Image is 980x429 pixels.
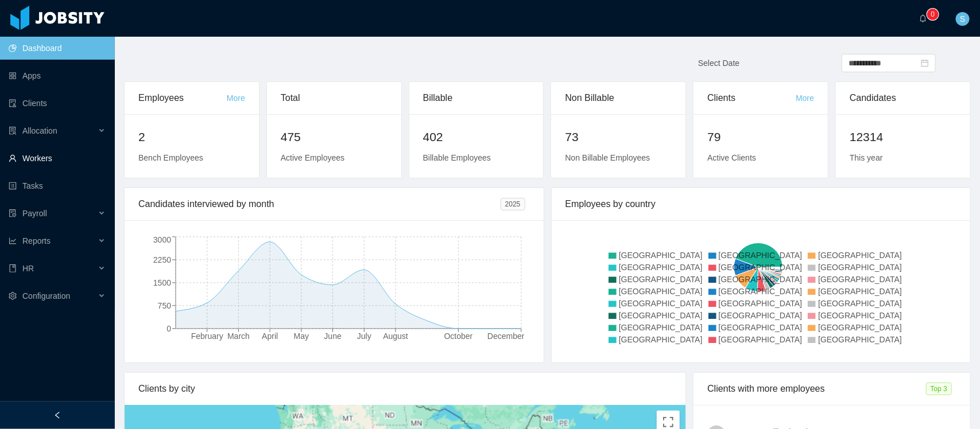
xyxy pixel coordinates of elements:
[818,263,902,272] span: [GEOGRAPHIC_DATA]
[619,323,703,332] span: [GEOGRAPHIC_DATA]
[698,58,739,68] span: Select Date
[619,335,703,344] span: [GEOGRAPHIC_DATA]
[619,251,703,260] span: [GEOGRAPHIC_DATA]
[227,93,245,103] a: More
[444,331,473,341] tspan: October
[565,128,672,146] h2: 73
[158,301,172,310] tspan: 750
[262,331,278,341] tspan: April
[22,209,47,218] span: Payroll
[818,311,902,320] span: [GEOGRAPHIC_DATA]
[818,251,902,260] span: [GEOGRAPHIC_DATA]
[565,188,957,220] div: Employees by country
[138,188,501,220] div: Candidates interviewed by month
[960,12,965,26] span: S
[619,299,703,308] span: [GEOGRAPHIC_DATA]
[9,37,106,60] a: icon: pie-chartDashboard
[818,299,902,308] span: [GEOGRAPHIC_DATA]
[818,335,902,344] span: [GEOGRAPHIC_DATA]
[927,9,939,20] sup: 0
[796,93,814,103] a: More
[9,174,106,197] a: icon: profileTasks
[719,263,803,272] span: [GEOGRAPHIC_DATA]
[619,263,703,272] span: [GEOGRAPHIC_DATA]
[487,331,525,341] tspan: December
[501,198,525,210] span: 2025
[357,331,371,341] tspan: July
[850,128,956,146] h2: 12314
[818,287,902,296] span: [GEOGRAPHIC_DATA]
[9,147,106,170] a: icon: userWorkers
[9,92,106,115] a: icon: auditClients
[919,14,927,22] i: icon: bell
[719,323,803,332] span: [GEOGRAPHIC_DATA]
[619,311,703,320] span: [GEOGRAPHIC_DATA]
[22,126,57,135] span: Allocation
[9,237,17,245] i: icon: line-chart
[818,275,902,284] span: [GEOGRAPHIC_DATA]
[921,59,929,67] i: icon: calendar
[138,153,203,162] span: Bench Employees
[153,278,171,287] tspan: 1500
[9,209,17,217] i: icon: file-protect
[153,235,171,244] tspan: 3000
[9,264,17,272] i: icon: book
[281,82,388,114] div: Total
[9,64,106,87] a: icon: appstoreApps
[619,275,703,284] span: [GEOGRAPHIC_DATA]
[707,128,814,146] h2: 79
[565,153,650,162] span: Non Billable Employees
[22,291,70,301] span: Configuration
[719,287,803,296] span: [GEOGRAPHIC_DATA]
[719,275,803,284] span: [GEOGRAPHIC_DATA]
[138,82,227,114] div: Employees
[719,299,803,308] span: [GEOGRAPHIC_DATA]
[926,383,952,395] span: Top 3
[227,331,250,341] tspan: March
[850,153,883,162] span: This year
[719,335,803,344] span: [GEOGRAPHIC_DATA]
[153,255,171,264] tspan: 2250
[9,127,17,135] i: icon: solution
[719,251,803,260] span: [GEOGRAPHIC_DATA]
[138,373,672,405] div: Clients by city
[191,331,223,341] tspan: February
[138,128,245,146] h2: 2
[9,292,17,300] i: icon: setting
[281,128,388,146] h2: 475
[707,373,925,405] div: Clients with more employees
[707,153,756,162] span: Active Clients
[281,153,344,162] span: Active Employees
[166,324,171,333] tspan: 0
[707,82,796,114] div: Clients
[294,331,309,341] tspan: May
[324,331,342,341] tspan: June
[818,323,902,332] span: [GEOGRAPHIC_DATA]
[423,128,530,146] h2: 402
[22,236,51,245] span: Reports
[619,287,703,296] span: [GEOGRAPHIC_DATA]
[383,331,408,341] tspan: August
[423,82,530,114] div: Billable
[22,264,34,273] span: HR
[423,153,491,162] span: Billable Employees
[719,311,803,320] span: [GEOGRAPHIC_DATA]
[850,82,956,114] div: Candidates
[565,82,672,114] div: Non Billable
